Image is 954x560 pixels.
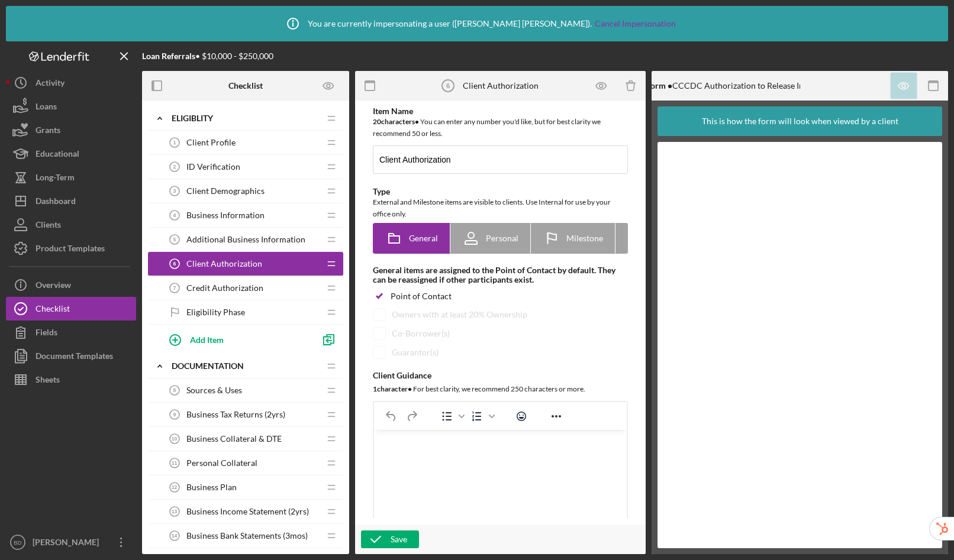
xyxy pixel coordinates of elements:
div: Point of Contact [391,292,452,301]
b: Loan Referrals [142,51,195,61]
div: Item Name [373,106,628,116]
button: Save [361,530,419,548]
div: Client Guidance [373,371,628,380]
a: Cancel Impersonation [595,19,676,28]
b: 1 character • [373,384,412,393]
b: 20 character s • [373,117,419,126]
tspan: 6 [446,82,449,89]
button: BD[PERSON_NAME] [6,530,136,554]
span: Business Income Statement (2yrs) [186,507,309,516]
div: You are currently impersonating a user ( [PERSON_NAME] [PERSON_NAME] ). [278,9,676,38]
tspan: 14 [172,533,178,539]
tspan: 7 [173,285,176,291]
button: Sheets [6,368,136,391]
span: Business Plan [186,483,237,492]
tspan: 12 [172,484,178,490]
div: You can enter any number you'd like, but for best clarity we recommend 50 or less. [373,116,628,140]
iframe: Lenderfit form [669,154,932,536]
b: Checklist [228,81,263,90]
span: Personal Collateral [186,458,257,468]
div: External and Milestone items are visible to clients. Use Internal for use by your office only. [373,196,628,220]
div: Documentation [172,361,320,371]
span: Client Authorization [186,259,262,268]
span: Client Profile [186,138,236,147]
span: Business Tax Returns (2yrs) [186,410,285,419]
span: Eligibility Phase [186,307,245,317]
button: Redo [402,408,422,425]
tspan: 8 [173,387,176,393]
div: CCCDC Authorization to Release Information [611,81,841,90]
div: Co-Borrower(s) [392,329,450,338]
span: General [409,234,438,243]
div: Sheets [36,368,60,394]
span: Milestone [566,234,603,243]
div: [PERSON_NAME] [30,530,107,557]
tspan: 2 [173,164,176,170]
tspan: 6 [173,261,176,267]
span: Client Demographics [186,186,265,196]
div: Add Item [190,328,224,351]
tspan: 10 [172,436,178,442]
span: Credit Authorization [186,283,263,293]
div: Numbered list [467,408,497,425]
div: Bullet list [437,408,466,425]
text: BD [14,539,21,546]
div: Guarantor(s) [392,348,439,357]
button: Undo [381,408,401,425]
button: Reveal or hide additional toolbar items [546,408,566,425]
button: Add Item [160,328,314,351]
div: Eligiblity [172,114,320,123]
span: Sources & Uses [186,386,242,395]
div: This is how the form will look when viewed by a client [702,106,898,136]
tspan: 4 [173,212,176,218]
div: Type [373,187,628,196]
button: Preview as [315,73,342,99]
div: Owners with at least 20% Ownership [392,310,527,319]
tspan: 9 [173,412,176,417]
span: Business Bank Statements (3mos) [186,531,308,540]
button: Emojis [511,408,531,425]
tspan: 11 [172,460,178,466]
span: Personal [486,234,518,243]
tspan: 13 [172,509,178,514]
div: General items are assigned to the Point of Contact by default. They can be reassigned if other pa... [373,266,628,284]
tspan: 1 [173,140,176,145]
span: Business Information [186,211,265,220]
div: For best clarity, we recommend 250 characters or more. [373,383,628,395]
div: • $10,000 - $250,000 [142,51,273,61]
